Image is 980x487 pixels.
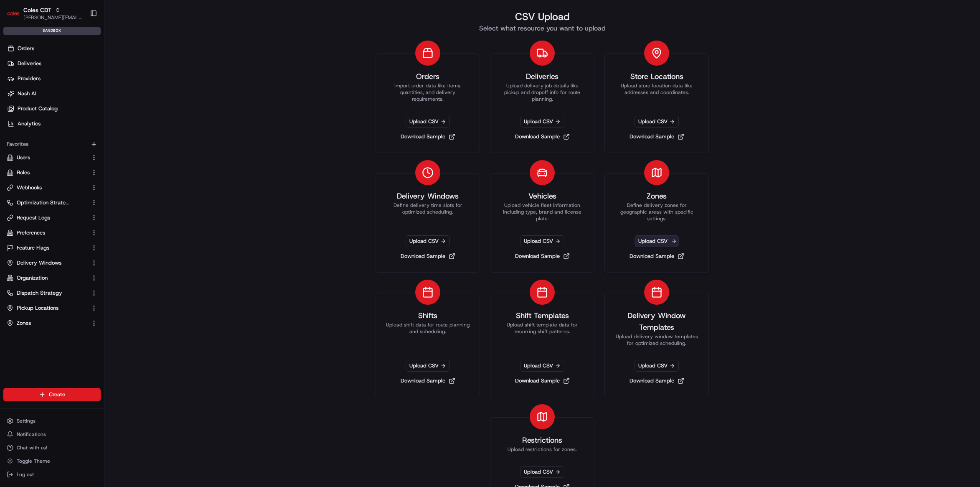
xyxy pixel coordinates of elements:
[500,321,584,347] p: Upload shift template data for recurring shift patterns.
[604,173,709,273] a: ZonesDefine delivery zones for geographic areas with specific settings.Upload CSVDownload Sample
[520,235,564,247] span: Upload CSV
[8,80,23,95] img: 1736555255976-a54dd68f-1ca7-489b-9aae-adbdc363a1c4
[83,142,101,148] span: Pylon
[7,304,87,312] a: Pickup Locations
[520,466,564,478] span: Upload CSV
[3,442,101,454] button: Chat with us!
[526,71,559,82] h3: Deliveries
[18,120,41,127] span: Analytics
[516,310,569,321] h3: Shift Templates
[386,202,470,222] p: Define delivery time slots for optimized scheduling.
[18,45,34,52] span: Orders
[17,184,42,191] span: Webhooks
[615,333,698,347] p: Upload delivery window templates for optimized scheduling.
[3,271,101,285] button: Organization
[406,116,450,127] span: Upload CSV
[3,211,101,224] button: Request Logs
[71,122,77,129] div: 💻
[3,27,101,35] div: sandbox
[490,54,594,153] a: DeliveriesUpload delivery job details like pickup and dropoff info for route planning.Upload CSVD...
[604,54,709,153] a: Store LocationsUpload store location data like addresses and coordinates.Upload CSVDownload Sample
[512,250,573,262] a: Download Sample
[386,82,470,102] p: Import order data like items, quantities, and delivery requirements.
[7,289,87,297] a: Dispatch Strategy
[3,241,101,255] button: Feature Flags
[3,57,104,70] a: Deliveries
[3,301,101,315] button: Pickup Locations
[365,10,719,23] h1: CSV Upload
[3,42,104,55] a: Orders
[18,90,36,97] span: Nash AI
[376,54,480,153] a: OrdersImport order data like items, quantities, and delivery requirements.Upload CSVDownload Sample
[406,360,450,372] span: Upload CSV
[7,184,87,191] a: Webhooks
[17,229,45,237] span: Preferences
[3,151,101,164] button: Users
[500,82,584,102] p: Upload delivery job details like pickup and dropoff info for route planning.
[49,391,65,398] span: Create
[67,118,137,133] a: 💻API Documentation
[7,154,87,161] a: Users
[17,304,58,312] span: Pickup Locations
[3,166,101,179] button: Roles
[3,102,104,115] a: Product Catalog
[3,196,101,209] button: Optimization Strategy
[520,116,564,127] span: Upload CSV
[7,7,20,20] img: Coles CDT
[17,121,64,130] span: Knowledge Base
[376,293,480,397] a: ShiftsUpload shift data for route planning and scheduling.Upload CSVDownload Sample
[386,321,470,347] p: Upload shift data for route planning and scheduling.
[3,117,104,130] a: Analytics
[79,121,134,130] span: API Documentation
[3,455,101,467] button: Toggle Theme
[17,259,61,267] span: Delivery Windows
[626,250,688,262] a: Download Sample
[3,181,101,194] button: Webhooks
[7,229,87,237] a: Preferences
[17,471,34,478] span: Log out
[490,293,594,397] a: Shift TemplatesUpload shift template data for recurring shift patterns.Upload CSVDownload Sample
[635,116,679,127] span: Upload CSV
[7,214,87,222] a: Request Logs
[365,23,719,33] h2: Select what resource you want to upload
[647,190,667,202] h3: Zones
[508,446,577,453] p: Upload restrictions for zones.
[615,82,698,102] p: Upload store location data like addresses and coordinates.
[17,244,49,252] span: Feature Flags
[3,469,101,480] button: Log out
[7,199,87,207] a: Optimization Strategy
[142,82,152,92] button: Start new chat
[7,244,87,252] a: Feature Flags
[8,33,152,47] p: Welcome 👋
[5,118,67,133] a: 📗Knowledge Base
[17,319,31,327] span: Zones
[397,190,459,202] h3: Delivery Windows
[17,154,30,161] span: Users
[397,131,459,143] a: Download Sample
[8,8,25,25] img: Nash
[18,60,41,67] span: Deliveries
[630,71,683,82] h3: Store Locations
[3,256,101,270] button: Delivery Windows
[512,131,573,143] a: Download Sample
[17,199,69,207] span: Optimization Strategy
[7,169,87,176] a: Roles
[3,3,86,23] button: Coles CDTColes CDT[PERSON_NAME][EMAIL_ADDRESS][DOMAIN_NAME]
[635,235,679,247] span: Upload CSV
[604,293,709,397] a: Delivery Window TemplatesUpload delivery window templates for optimized scheduling.Upload CSVDown...
[416,71,439,82] h3: Orders
[3,87,104,100] a: Nash AI
[3,388,101,401] button: Create
[3,316,101,330] button: Zones
[23,6,51,14] button: Coles CDT
[17,289,62,297] span: Dispatch Strategy
[376,173,480,273] a: Delivery WindowsDefine delivery time slots for optimized scheduling.Upload CSVDownload Sample
[3,226,101,240] button: Preferences
[28,88,106,95] div: We're available if you need us!
[397,375,459,387] a: Download Sample
[520,360,564,372] span: Upload CSV
[528,190,556,202] h3: Vehicles
[8,122,15,129] div: 📗
[17,444,47,451] span: Chat with us!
